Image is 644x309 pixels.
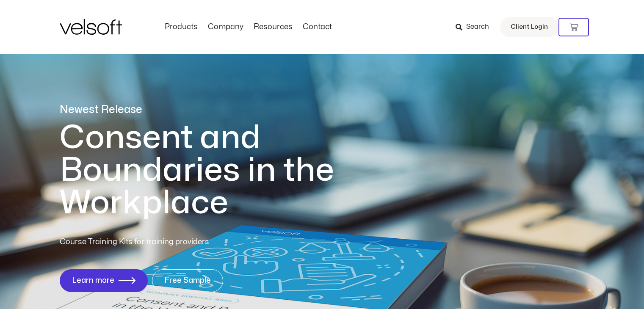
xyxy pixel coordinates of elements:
[249,22,298,32] a: ResourcesMenu Toggle
[511,22,548,33] span: Client Login
[60,19,122,35] img: Velsoft Training Materials
[152,269,223,292] a: Free Sample
[456,20,495,34] a: Search
[60,269,148,292] a: Learn more
[160,22,337,32] nav: Menu
[60,121,369,219] h1: Consent and Boundaries in the Workplace
[500,17,558,37] a: Client Login
[72,276,114,285] span: Learn more
[60,236,271,248] p: Course Training Kits for training providers
[298,22,337,32] a: ContactMenu Toggle
[160,22,203,32] a: ProductsMenu Toggle
[203,22,249,32] a: CompanyMenu Toggle
[60,102,369,117] p: Newest Release
[466,22,489,33] span: Search
[164,276,211,285] span: Free Sample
